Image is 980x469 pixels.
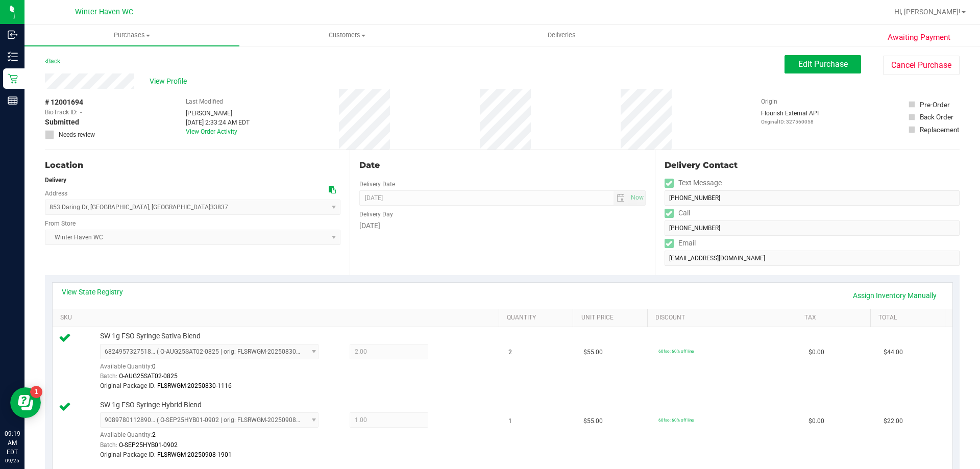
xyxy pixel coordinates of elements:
div: Location [45,159,340,171]
label: Call [665,206,690,220]
p: 09:19 AM EDT [5,429,20,457]
span: Hi, [PERSON_NAME]! [894,8,961,16]
div: Pre-Order [920,100,950,110]
span: View Profile [150,76,190,87]
strong: Delivery [45,177,66,184]
span: BioTrack ID: [45,108,78,117]
input: Format: (999) 999-9999 [665,190,960,206]
label: Address [45,189,67,198]
span: Customers [240,31,454,40]
div: Available Quantity: [100,428,330,448]
div: Copy address to clipboard [329,185,336,195]
label: From Store [45,219,76,228]
span: Purchases [24,31,239,40]
span: Batch: [100,373,117,380]
a: View Order Activity [186,128,237,135]
span: Needs review [59,130,95,139]
div: [DATE] 2:33:24 AM EDT [186,118,250,127]
span: Original Package ID: [100,382,156,389]
a: Total [878,314,941,322]
span: SW 1g FSO Syringe Sativa Blend [100,331,201,341]
span: O-SEP25HYB01-0902 [119,441,178,449]
div: Date [359,159,645,171]
label: Email [665,236,696,251]
span: Batch: [100,441,117,449]
span: # 12001694 [45,97,83,108]
span: Winter Haven WC [75,8,133,16]
label: Delivery Day [359,210,393,219]
a: Deliveries [454,24,669,46]
span: 2 [152,431,156,438]
inline-svg: Reports [8,95,18,106]
label: Delivery Date [359,180,395,189]
span: $0.00 [808,348,824,357]
a: Discount [655,314,792,322]
span: Submitted [45,117,79,128]
a: SKU [60,314,495,322]
span: Deliveries [534,31,590,40]
inline-svg: Retail [8,73,18,84]
span: $0.00 [808,416,824,426]
iframe: Resource center [10,387,41,418]
a: Quantity [507,314,569,322]
a: Tax [804,314,867,322]
inline-svg: Inbound [8,30,18,40]
label: Origin [761,97,777,106]
button: Edit Purchase [785,55,861,73]
a: View State Registry [62,287,123,297]
div: Delivery Contact [665,159,960,171]
a: Purchases [24,24,239,46]
button: Cancel Purchase [883,56,960,75]
span: 60fso: 60% off line [658,417,694,423]
iframe: Resource center unread badge [30,386,42,398]
span: 2 [508,348,512,357]
span: FLSRWGM-20250830-1116 [157,382,232,389]
input: Format: (999) 999-9999 [665,220,960,236]
span: SW 1g FSO Syringe Hybrid Blend [100,400,202,410]
span: Awaiting Payment [888,32,950,43]
label: Last Modified [186,97,223,106]
span: O-AUG25SAT02-0825 [119,373,178,380]
a: Unit Price [581,314,644,322]
span: 1 [508,416,512,426]
div: [DATE] [359,220,645,231]
span: FLSRWGM-20250908-1901 [157,451,232,458]
span: Original Package ID: [100,451,156,458]
div: Flourish External API [761,109,819,126]
span: $22.00 [884,416,903,426]
inline-svg: Inventory [8,52,18,62]
label: Text Message [665,176,722,190]
span: $55.00 [583,348,603,357]
span: $44.00 [884,348,903,357]
span: $55.00 [583,416,603,426]
div: Available Quantity: [100,359,330,379]
a: Customers [239,24,454,46]
div: Replacement [920,125,959,135]
span: 0 [152,363,156,370]
a: Assign Inventory Manually [846,287,943,304]
span: 60fso: 60% off line [658,349,694,354]
span: - [80,108,82,117]
span: Edit Purchase [798,59,848,69]
div: [PERSON_NAME] [186,109,250,118]
p: 09/25 [5,457,20,464]
a: Back [45,58,60,65]
div: Back Order [920,112,953,122]
p: Original ID: 327560058 [761,118,819,126]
